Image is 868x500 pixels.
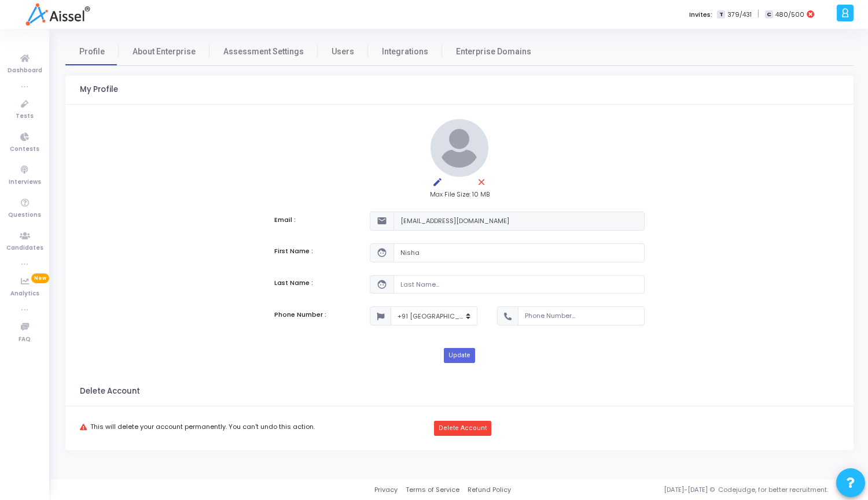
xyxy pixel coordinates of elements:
[10,289,39,299] span: Analytics
[765,10,773,19] span: C
[90,423,315,431] span: This will delete your account permanently. You can't undo this action.
[689,10,712,20] label: Invites:
[431,119,488,177] img: default.jpg
[19,335,31,345] span: FAQ
[393,212,645,231] input: Email...
[9,177,41,187] span: Interviews
[223,46,304,58] span: Assessment Settings
[468,485,511,495] a: Refund Policy
[31,273,49,283] span: New
[511,485,854,495] div: [DATE]-[DATE] © Codejudge, for better recruitment.
[374,485,398,495] a: Privacy
[382,46,428,58] span: Integrations
[332,46,354,58] span: Users
[80,387,140,396] h3: Delete Account
[6,243,43,253] span: Candidates
[80,85,118,94] h3: My Profile
[8,210,41,220] span: Questions
[274,310,326,320] label: Phone Number :
[775,10,804,20] span: 480/500
[431,177,444,191] mat-icon: edit
[444,348,475,363] button: Update
[717,10,724,19] span: T
[133,46,196,58] span: About Enterprise
[8,66,42,76] span: Dashboard
[65,377,854,406] kt-portlet-header: Delete Account
[393,275,645,294] input: Last Name...
[475,177,488,191] mat-icon: close
[10,145,39,154] span: Contests
[406,485,459,495] a: Terms of Service
[274,246,313,256] label: First Name :
[274,278,313,288] label: Last Name :
[79,46,105,58] span: Profile
[727,10,752,20] span: 379/431
[25,3,90,26] img: logo
[65,76,854,105] kt-portlet-header: My Profile
[16,112,34,121] span: Tests
[434,421,491,436] button: Delete Account
[757,8,759,20] span: |
[456,46,531,58] span: Enterprise Domains
[274,190,645,199] div: Max File Size: 10 MB
[393,243,645,262] input: First Name...
[518,306,645,325] input: Phone Number...
[274,215,296,225] label: Email :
